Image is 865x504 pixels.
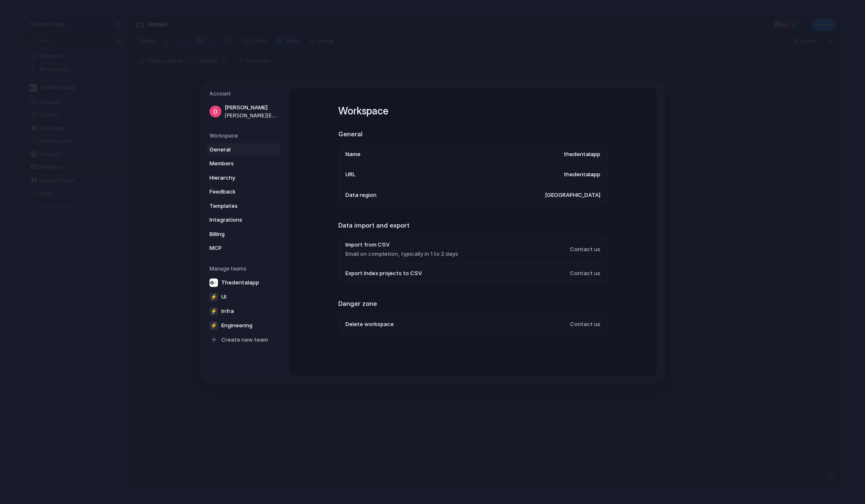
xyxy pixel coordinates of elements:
span: Export Index projects to CSV [345,269,422,278]
a: ⚡UI [207,290,280,303]
h2: Danger zone [338,299,608,309]
span: Templates [210,202,263,210]
a: Integrations [207,213,280,227]
span: [PERSON_NAME][EMAIL_ADDRESS][DOMAIN_NAME] [225,111,279,119]
a: Hierarchy [207,171,280,184]
span: General [210,145,263,154]
h5: Manage teams [210,265,280,272]
h5: Account [210,90,280,98]
div: ⚡ [210,307,218,315]
span: [GEOGRAPHIC_DATA] [545,191,600,199]
span: Integrations [210,216,263,224]
a: ⚡Engineering [207,318,280,332]
span: Data region [345,191,377,199]
a: Feedback [207,185,280,199]
h2: Data import and export [338,220,608,230]
span: Hierarchy [210,173,263,182]
span: Contact us [570,320,600,328]
a: Templates [207,199,280,212]
a: General [207,143,280,156]
span: [PERSON_NAME] [225,103,279,112]
a: ⚡Infra [207,304,280,318]
span: Import from CSV [345,241,458,249]
span: Billing [210,230,263,238]
span: URL [345,170,356,179]
span: Engineering [221,321,252,329]
a: Thedentalapp [207,276,280,289]
h1: Workspace [338,103,608,119]
span: Members [210,159,263,168]
span: Feedback [210,188,263,196]
h5: Workspace [210,132,280,139]
span: Email on completion, typically in 1 to 2 days [345,249,458,258]
span: Create new team [221,335,268,344]
span: Name [345,150,361,159]
span: Contact us [570,245,600,253]
a: Create new team [207,333,280,346]
div: ⚡ [210,292,218,301]
span: thedentalapp [564,170,600,179]
a: [PERSON_NAME][PERSON_NAME][EMAIL_ADDRESS][DOMAIN_NAME] [207,101,280,122]
span: Thedentalapp [221,278,259,286]
h2: General [338,130,608,139]
span: MCP [210,244,263,252]
span: UI [221,292,226,301]
span: Infra [221,307,234,315]
div: ⚡ [210,321,218,329]
span: Delete workspace [345,320,394,328]
a: MCP [207,241,280,255]
a: Billing [207,227,280,241]
span: thedentalapp [564,150,600,159]
a: Members [207,157,280,170]
span: Contact us [570,269,600,278]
